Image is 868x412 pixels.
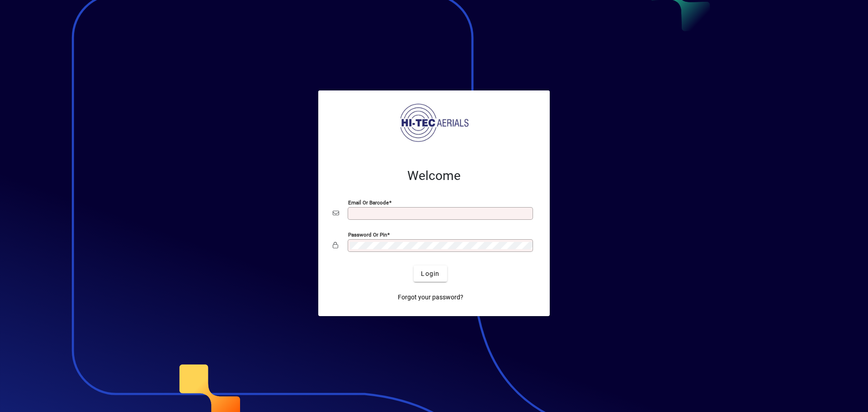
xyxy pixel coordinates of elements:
span: Forgot your password? [398,293,463,302]
button: Login [414,265,447,282]
span: Login [421,269,439,279]
h2: Welcome [333,168,535,184]
a: Forgot your password? [394,289,467,305]
mat-label: Password or Pin [348,232,387,238]
mat-label: Email or Barcode [348,199,389,206]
